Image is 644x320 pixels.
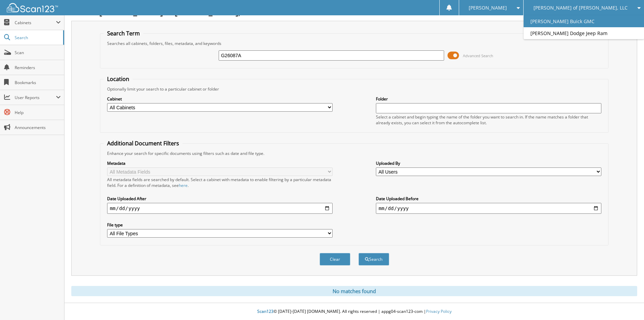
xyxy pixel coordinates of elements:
span: Scan [15,50,61,55]
img: scan123-logo-white.svg [7,3,58,12]
legend: Search Term [104,30,143,37]
span: Help [15,110,61,115]
button: Search [358,253,389,266]
a: here [179,182,188,188]
legend: Location [104,75,133,83]
legend: Additional Document Filters [104,140,182,147]
div: Enhance your search for specific documents using filters such as date and file type. [104,150,605,156]
span: Cabinets [15,20,56,26]
span: Scan123 [257,308,274,314]
span: [PERSON_NAME] [469,6,507,10]
div: Select a cabinet and begin typing the name of the folder you want to search in. If the name match... [376,114,601,126]
button: Clear [320,253,350,266]
label: Cabinet [107,96,333,102]
span: [PERSON_NAME] of [PERSON_NAME], LLC [533,6,628,10]
a: [PERSON_NAME] Dodge Jeep Ram [524,27,644,39]
span: Bookmarks [15,80,61,85]
span: Announcements [15,125,61,130]
a: Privacy Policy [426,308,452,314]
div: © [DATE]-[DATE] [DOMAIN_NAME]. All rights reserved | appg04-scan123-com | [64,303,644,320]
div: Searches all cabinets, folders, files, metadata, and keywords [104,41,605,46]
span: Search [15,35,60,41]
label: Date Uploaded After [107,196,333,202]
label: Uploaded By [376,160,601,166]
span: Reminders [15,65,61,70]
div: No matches found [71,286,637,296]
label: Date Uploaded Before [376,196,601,202]
label: Metadata [107,160,333,166]
span: Advanced Search [463,53,493,58]
a: [PERSON_NAME] Buick GMC [524,15,644,27]
input: end [376,203,601,214]
div: Optionally limit your search to a particular cabinet or folder [104,86,605,92]
div: All metadata fields are searched by default. Select a cabinet with metadata to enable filtering b... [107,177,333,188]
input: start [107,203,333,214]
label: File type [107,222,333,228]
label: Folder [376,96,601,102]
span: User Reports [15,95,56,100]
iframe: Chat Widget [610,287,644,320]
